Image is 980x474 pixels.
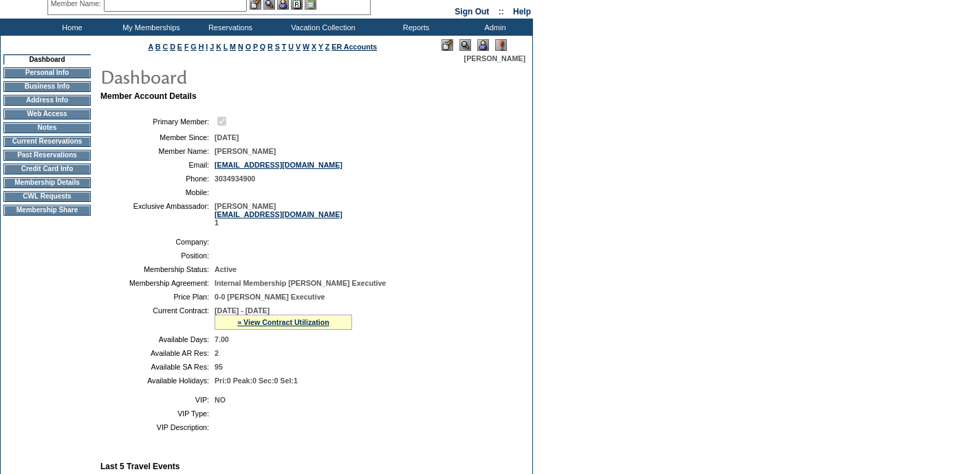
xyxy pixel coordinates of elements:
a: G [190,43,196,51]
a: [EMAIL_ADDRESS][DOMAIN_NAME] [215,210,342,218]
td: Reservations [189,19,268,36]
a: J [210,43,214,51]
a: I [206,43,208,51]
td: VIP Type: [106,409,209,418]
td: VIP: [106,396,209,404]
td: Available Days: [106,335,209,343]
td: Phone: [106,174,209,183]
a: K [216,43,221,51]
td: Current Contract: [106,306,209,330]
td: Position: [106,251,209,260]
a: T [282,43,287,51]
a: N [238,43,243,51]
a: [EMAIL_ADDRESS][DOMAIN_NAME] [215,161,342,169]
img: Log Concern/Member Elevation [495,39,507,51]
td: Mobile: [106,188,209,196]
span: Internal Membership [PERSON_NAME] Executive [215,279,386,287]
span: [DATE] [215,133,239,142]
a: E [177,43,182,51]
span: 0-0 [PERSON_NAME] Executive [215,293,325,301]
td: Credit Card Info [3,163,91,174]
span: [PERSON_NAME] [464,54,525,63]
a: S [275,43,280,51]
a: L [224,43,228,51]
td: Exclusive Ambassador: [106,202,209,227]
td: Available Holidays: [106,376,209,385]
td: Membership Agreement: [106,279,209,287]
td: Company: [106,238,209,246]
td: Member Name: [106,147,209,155]
a: R [268,43,273,51]
a: P [253,43,258,51]
td: VIP Description: [106,423,209,431]
a: D [170,43,175,51]
td: Reports [375,19,454,36]
span: [DATE] - [DATE] [215,306,270,315]
a: F [184,43,189,51]
td: Price Plan: [106,293,209,301]
td: Vacation Collection [268,19,375,36]
span: 95 [215,363,223,371]
td: CWL Requests [3,191,91,202]
a: M [230,43,236,51]
td: Membership Share [3,205,91,216]
a: ER Accounts [331,43,377,51]
td: My Memberships [110,19,189,36]
td: Web Access [3,109,91,120]
b: Member Account Details [100,91,197,101]
td: Past Reservations [3,150,91,161]
a: Q [260,43,265,51]
span: [PERSON_NAME] [215,147,276,155]
a: W [303,43,309,51]
td: Available SA Res: [106,363,209,371]
td: Notes [3,122,91,133]
a: O [246,43,251,51]
td: Membership Details [3,177,91,188]
span: 2 [215,349,219,357]
a: Sign Out [455,7,489,16]
b: Last 5 Travel Events [100,462,179,471]
img: Edit Mode [442,39,453,51]
td: Address Info [3,95,91,106]
span: :: [499,7,504,16]
span: NO [215,396,226,404]
span: [PERSON_NAME] 1 [215,202,342,227]
td: Dashboard [3,54,91,65]
td: Current Reservations [3,136,91,147]
td: Email: [106,161,209,169]
span: Active [215,265,237,273]
img: View Mode [459,39,471,51]
a: U [288,43,294,51]
a: V [296,43,301,51]
img: pgTtlDashboard.gif [100,63,375,90]
td: Business Info [3,81,91,92]
td: Admin [454,19,533,36]
a: » View Contract Utilization [237,318,329,326]
a: H [199,43,204,51]
img: Impersonate [477,39,489,51]
a: A [149,43,153,51]
td: Primary Member: [106,115,209,128]
span: Pri:0 Peak:0 Sec:0 Sel:1 [215,376,298,385]
a: Help [513,7,531,16]
a: X [312,43,316,51]
a: Y [318,43,323,51]
td: Personal Info [3,67,91,78]
a: Z [325,43,330,51]
a: B [155,43,161,51]
span: 7.00 [215,335,229,343]
td: Available AR Res: [106,349,209,357]
td: Home [31,19,110,36]
a: C [162,43,168,51]
span: 3034934900 [215,174,255,183]
td: Member Since: [106,133,209,142]
td: Membership Status: [106,265,209,273]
